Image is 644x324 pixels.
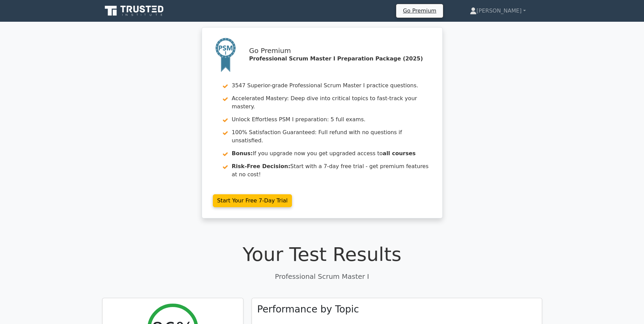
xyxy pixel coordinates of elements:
h1: Your Test Results [102,243,542,266]
p: Professional Scrum Master I [102,271,542,282]
h3: Performance by Topic [257,304,359,315]
a: Go Premium [399,6,440,15]
a: Start Your Free 7-Day Trial [213,194,292,207]
a: [PERSON_NAME] [454,4,542,18]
